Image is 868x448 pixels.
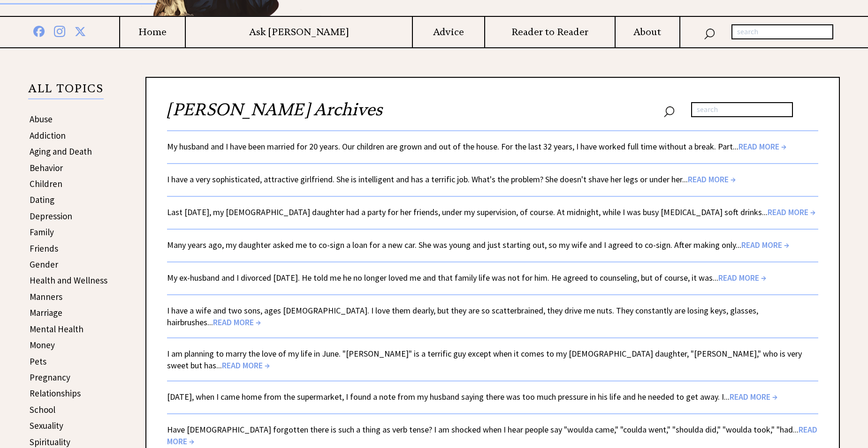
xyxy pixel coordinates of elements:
a: I have a very sophisticated, attractive girlfriend. She is intelligent and has a terrific job. Wh... [167,174,736,185]
span: READ MORE → [741,239,789,250]
p: ALL TOPICS [28,83,104,99]
a: Mental Health [30,323,84,335]
a: Reader to Reader [485,26,615,38]
a: Dating [30,194,54,205]
a: Gender [30,259,58,270]
a: Aging and Death [30,146,92,157]
a: Sexuality [30,420,63,431]
a: School [30,404,55,415]
a: Pets [30,356,46,367]
a: Behavior [30,162,63,173]
a: Addiction [30,130,66,141]
a: My ex-husband and I divorced [DATE]. He told me he no longer loved me and that family life was no... [167,272,766,283]
a: Home [120,26,185,38]
a: Health and Wellness [30,275,107,286]
img: facebook%20blue.png [33,24,45,37]
span: READ MORE → [222,360,270,371]
a: Advice [413,26,484,38]
a: Abuse [30,113,53,125]
a: About [616,26,679,38]
span: READ MORE → [688,174,736,185]
input: search [731,24,833,39]
a: Relationships [30,388,81,399]
a: [DATE], when I came home from the supermarket, I found a note from my husband saying there was to... [167,391,777,402]
a: Marriage [30,307,62,318]
a: Spirituality [30,436,70,448]
a: Many years ago, my daughter asked me to co-sign a loan for a new car. She was young and just star... [167,239,789,250]
a: Last [DATE], my [DEMOGRAPHIC_DATA] daughter had a party for her friends, under my supervision, of... [167,207,815,217]
a: Pregnancy [30,372,70,383]
a: Money [30,339,55,351]
span: READ MORE → [730,391,777,402]
span: READ MORE → [739,141,786,152]
a: Ask [PERSON_NAME] [186,26,412,38]
a: I have a wife and two sons, ages [DEMOGRAPHIC_DATA]. I love them dearly, but they are so scatterb... [167,305,758,328]
span: READ MORE → [213,317,261,328]
input: search [691,102,793,117]
a: Have [DEMOGRAPHIC_DATA] forgotten there is such a thing as verb tense? I am shocked when I hear p... [167,424,817,447]
h2: [PERSON_NAME] Archives [167,98,818,130]
a: Manners [30,291,62,302]
img: search_nav.png [704,26,715,40]
a: I am planning to marry the love of my life in June. "[PERSON_NAME]" is a terrific guy except when... [167,348,802,371]
img: instagram%20blue.png [54,24,65,37]
span: READ MORE → [768,207,815,217]
img: x%20blue.png [75,24,86,37]
a: Depression [30,210,72,222]
a: Children [30,178,62,189]
a: Friends [30,243,58,254]
a: My husband and I have been married for 20 years. Our children are grown and out of the house. For... [167,141,786,152]
span: READ MORE → [718,272,766,283]
img: search_nav.png [663,104,675,118]
a: Family [30,226,54,238]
